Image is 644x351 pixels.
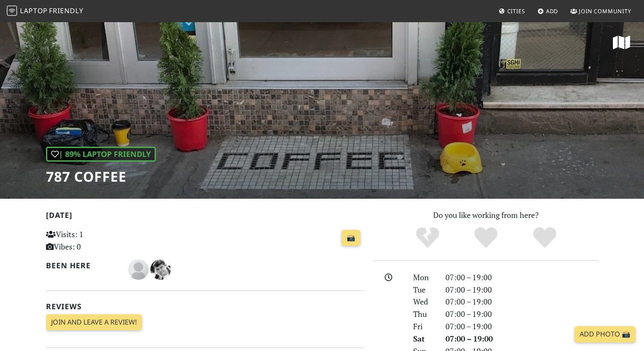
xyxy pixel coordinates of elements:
[440,284,603,296] div: 07:00 – 19:00
[20,6,48,15] span: Laptop
[408,308,440,320] div: Thu
[507,7,525,15] span: Cities
[46,168,156,185] h1: 787 Coffee
[7,6,17,16] img: LaptopFriendly
[579,7,631,15] span: Join Community
[150,259,171,280] img: 2406-vlad.jpg
[46,211,364,223] h2: [DATE]
[495,3,529,19] a: Cities
[7,4,83,19] a: LaptopFriendly LaptopFriendly
[546,7,558,15] span: Add
[46,314,142,331] a: Join and leave a review!
[440,271,603,284] div: 07:00 – 19:00
[342,230,360,246] a: 📸
[46,228,145,253] p: Visits: 1 Vibes: 0
[46,147,156,162] div: | 89% Laptop Friendly
[46,302,364,311] h2: Reviews
[515,226,574,249] div: Definitely!
[567,3,635,19] a: Join Community
[440,320,603,333] div: 07:00 – 19:00
[408,320,440,333] div: Fri
[128,259,149,280] img: blank-535327c66bd565773addf3077783bbfce4b00ec00e9fd257753287c682c7fa38.png
[150,264,171,274] span: Vlad Sitalo
[534,3,562,19] a: Add
[408,284,440,296] div: Tue
[440,333,603,345] div: 07:00 – 19:00
[408,296,440,308] div: Wed
[46,261,118,270] h2: Been here
[128,264,150,274] span: Steven Wakabayashi
[49,6,83,15] span: Friendly
[440,296,603,308] div: 07:00 – 19:00
[457,226,515,249] div: Yes
[398,226,457,249] div: No
[440,308,603,320] div: 07:00 – 19:00
[575,326,635,342] a: Add Photo 📸
[408,271,440,284] div: Mon
[374,209,598,221] p: Do you like working from here?
[408,333,440,345] div: Sat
